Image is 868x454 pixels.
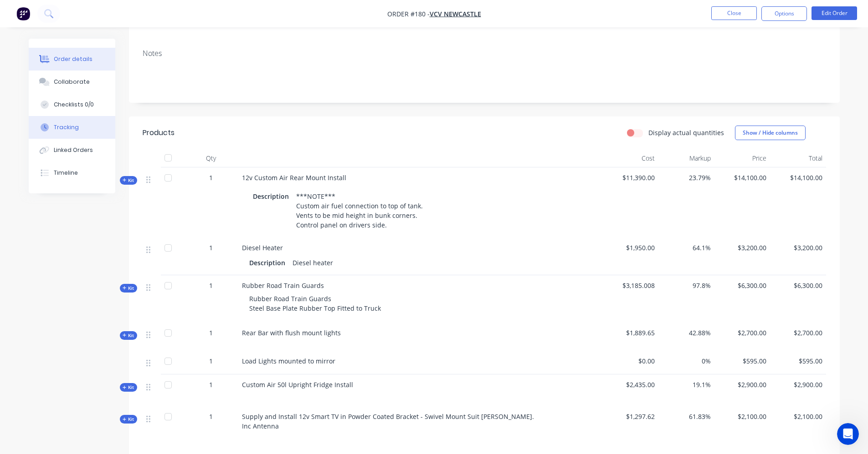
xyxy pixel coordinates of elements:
div: Description [253,190,293,203]
span: $2,900.00 [718,380,767,389]
div: Notes [143,49,826,58]
span: $2,700.00 [774,328,822,338]
iframe: Intercom live chat [837,423,859,445]
button: Checklists 0/0 [29,93,115,116]
label: Display actual quantities [648,128,724,137]
div: Kit [120,415,137,424]
div: Qty [184,149,238,167]
button: Edit Order [812,6,857,20]
a: VCV Newcastle [430,10,481,18]
img: Factory [16,7,30,20]
div: Kit [120,383,137,392]
button: Timeline [29,161,115,184]
span: $1,297.62 [606,412,655,421]
div: Diesel heater [289,256,337,269]
span: 19.1% [662,380,711,389]
span: Kit [123,285,134,292]
div: Linked Orders [54,146,93,154]
div: Tracking [54,123,79,131]
span: $2,100.00 [718,412,767,421]
button: Linked Orders [29,139,115,161]
div: ***NOTE*** Custom air fuel connection to top of tank. Vents to be mid height in bunk corners. Con... [293,190,426,232]
span: 97.8% [662,281,711,290]
div: Kit [120,284,137,293]
span: $1,950.00 [606,243,655,252]
div: Order details [54,55,92,63]
span: $11,390.00 [606,173,655,182]
span: 0% [662,356,711,366]
div: Kit [120,176,137,185]
button: Collaborate [29,71,115,93]
div: Kit [120,331,137,340]
span: Rubber Road Train Guards [242,281,324,290]
span: Kit [123,384,134,391]
span: Supply and Install 12v Smart TV in Powder Coated Bracket - Swivel Mount Suit [PERSON_NAME]. Inc A... [242,412,534,430]
button: Options [761,6,807,21]
span: 1 [209,243,213,252]
span: Kit [123,177,134,184]
span: $2,435.00 [606,380,655,389]
button: Show / Hide columns [735,126,806,140]
span: $2,700.00 [718,328,767,338]
div: Checklists 0/0 [54,101,94,109]
span: Diesel Heater [242,243,283,252]
span: $14,100.00 [718,173,767,182]
span: $595.00 [774,356,822,366]
span: Load Lights mounted to mirror [242,357,335,365]
span: Kit [123,416,134,423]
span: Order #180 - [387,10,430,18]
span: 61.83% [662,412,711,421]
div: Timeline [54,169,78,177]
div: Price [714,149,770,167]
span: 1 [209,412,213,421]
span: 64.1% [662,243,711,252]
span: $595.00 [718,356,767,366]
button: Close [711,6,757,20]
span: $6,300.00 [718,281,767,290]
span: $3,200.00 [718,243,767,252]
div: Products [143,127,175,138]
span: $0.00 [606,356,655,366]
span: 1 [209,281,213,290]
span: 12v Custom Air Rear Mount Install [242,173,346,182]
div: Description [249,256,289,269]
span: Kit [123,332,134,339]
span: $1,889.65 [606,328,655,338]
div: Total [770,149,826,167]
div: Collaborate [54,78,90,86]
span: 1 [209,173,213,182]
span: 1 [209,380,213,389]
span: $2,100.00 [774,412,822,421]
div: Cost [603,149,659,167]
span: Custom Air 50l Upright Fridge Install [242,380,353,389]
button: Order details [29,48,115,71]
span: 23.79% [662,173,711,182]
span: $6,300.00 [774,281,822,290]
span: 1 [209,328,213,338]
span: $14,100.00 [774,173,822,182]
span: Rubber Road Train Guards Steel Base Plate Rubber Top Fitted to Truck [249,294,381,313]
span: 1 [209,356,213,366]
span: $3,200.00 [774,243,822,252]
span: $2,900.00 [774,380,822,389]
button: Tracking [29,116,115,139]
span: Rear Bar with flush mount lights [242,328,341,337]
span: $3,185.008 [606,281,655,290]
span: 42.88% [662,328,711,338]
div: Markup [658,149,714,167]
